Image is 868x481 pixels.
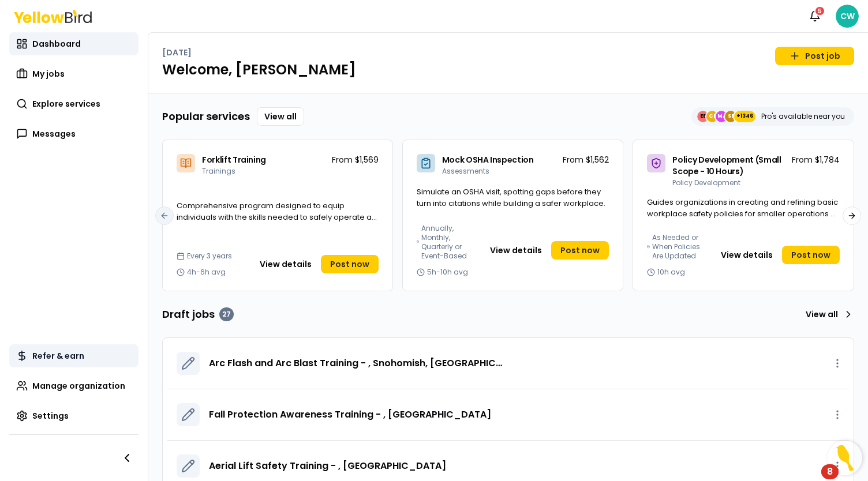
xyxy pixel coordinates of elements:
a: Dashboard [9,32,139,55]
a: Arc Flash and Arc Blast Training - , Snohomish, [GEOGRAPHIC_DATA] 98290 [209,356,504,370]
span: My jobs [32,68,65,80]
p: From $1,569 [332,154,379,166]
span: Post now [791,249,830,261]
span: Simulate an OSHA visit, spotting gaps before they turn into citations while building a safer work... [417,186,605,209]
span: 5h-10h avg [427,268,468,277]
span: Annually, Monthly, Quarterly or Event-Based [421,224,474,261]
h1: Welcome, [PERSON_NAME] [162,61,854,79]
span: CE [706,111,718,122]
span: Dashboard [32,38,81,50]
a: View all [801,305,854,324]
p: [DATE] [162,47,192,58]
span: Forklift Training [202,154,266,166]
button: View details [483,241,549,260]
span: MJ [716,111,727,122]
p: From $1,562 [563,154,609,166]
a: Fall Protection Awareness Training - , [GEOGRAPHIC_DATA] [209,408,491,422]
a: Post now [321,255,379,273]
span: Comprehensive program designed to equip individuals with the skills needed to safely operate a fo... [177,200,377,234]
div: 27 [219,307,234,321]
h3: Popular services [162,108,250,125]
h3: Draft jobs [162,306,234,322]
a: Explore services [9,92,139,115]
p: Pro's available near you [761,112,845,121]
button: Open Resource Center, 8 new notifications [828,441,862,475]
span: Explore services [32,98,100,110]
span: Messages [32,128,76,140]
span: Mock OSHA Inspection [442,154,534,166]
span: +1346 [736,111,753,122]
a: Manage organization [9,374,139,397]
a: Post now [551,241,609,260]
span: Refer & earn [32,350,84,362]
span: Post now [560,245,600,256]
span: Settings [32,410,69,422]
span: Trainings [202,166,235,176]
a: Messages [9,122,139,145]
span: 10h avg [657,268,685,277]
a: Settings [9,404,139,427]
p: From $1,784 [792,154,840,166]
span: CW [836,5,859,28]
button: View details [714,246,780,264]
span: SE [725,111,736,122]
a: My jobs [9,62,139,85]
a: Aerial Lift Safety Training - , [GEOGRAPHIC_DATA] [209,459,446,473]
span: Policy Development [672,178,740,187]
a: Post now [782,246,840,264]
span: As Needed or When Policies Are Updated [652,233,704,261]
span: Guides organizations in creating and refining basic workplace safety policies for smaller operati... [647,197,839,230]
button: 5 [803,5,826,28]
a: Post job [775,47,854,65]
span: Every 3 years [187,251,232,261]
span: Assessments [442,166,489,176]
a: View all [257,107,304,126]
span: Post now [330,258,369,270]
span: Policy Development (Small Scope - 10 Hours) [672,154,781,177]
button: View details [253,255,319,273]
span: Manage organization [32,380,125,392]
a: Refer & earn [9,344,139,367]
div: 5 [814,6,825,16]
span: 4h-6h avg [187,268,226,277]
span: EE [697,111,709,122]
